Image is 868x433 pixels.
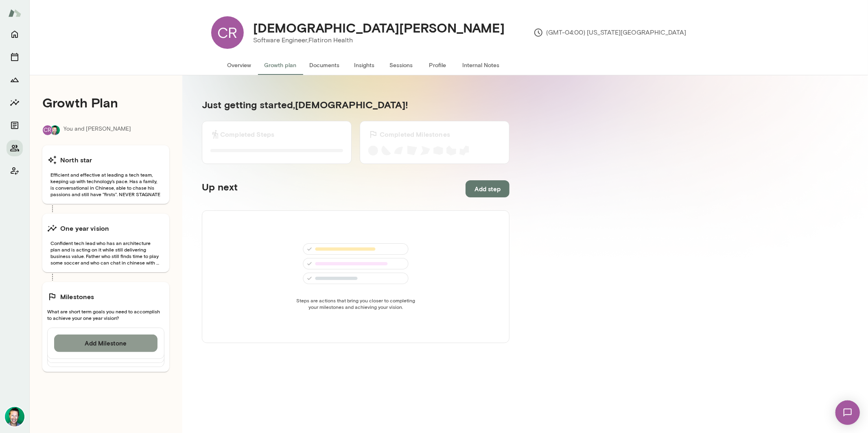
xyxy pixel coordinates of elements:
button: Add Milestone [54,335,157,352]
h4: Growth Plan [42,95,169,110]
h4: [DEMOGRAPHIC_DATA][PERSON_NAME] [254,20,505,35]
h6: North star [60,155,92,165]
img: Mento [8,5,21,21]
span: Confident tech lead who has an architecture plan and is acting on it while still delivering busin... [47,240,164,266]
button: Insights [346,55,383,75]
button: Documents [303,55,346,75]
h6: Completed Steps [220,129,274,139]
button: Add step [466,180,509,197]
button: One year visionConfident tech lead who has an architecture plan and is acting on it while still d... [42,214,169,272]
div: CR [211,16,244,49]
h6: Milestones [60,292,94,302]
button: Growth Plan [7,72,23,88]
button: Insights [7,94,23,111]
button: Home [7,26,23,42]
button: Client app [7,163,23,179]
button: Growth plan [258,55,303,75]
button: Documents [7,117,23,133]
h5: Up next [202,180,238,197]
span: Efficient and effective at leading a tech team, keeping up with technology’s pace. Has a family, ... [47,171,164,197]
span: Steps are actions that bring you closer to completing your milestones and achieving your vision. [294,297,418,310]
div: CR [42,125,53,136]
button: Profile [420,55,456,75]
p: You and [PERSON_NAME] [63,125,131,136]
button: North starEfficient and effective at leading a tech team, keeping up with technology’s pace. Has ... [42,145,169,204]
h5: Just getting started, [DEMOGRAPHIC_DATA] ! [202,98,509,111]
button: Overview [221,55,258,75]
img: Brian Lawrence [50,125,60,135]
h6: One year vision [60,223,109,233]
button: Internal Notes [456,55,506,75]
p: Software Engineer, Flatiron Health [254,35,505,45]
h6: Completed Milestones [380,129,450,139]
img: Brian Lawrence [5,407,24,426]
div: Add Milestone [47,328,164,359]
button: Sessions [383,55,420,75]
span: What are short term goals you need to accomplish to achieve your one year vision? [47,308,164,321]
button: Members [7,140,23,156]
p: (GMT-04:00) [US_STATE][GEOGRAPHIC_DATA] [533,28,687,37]
button: Sessions [7,49,23,65]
